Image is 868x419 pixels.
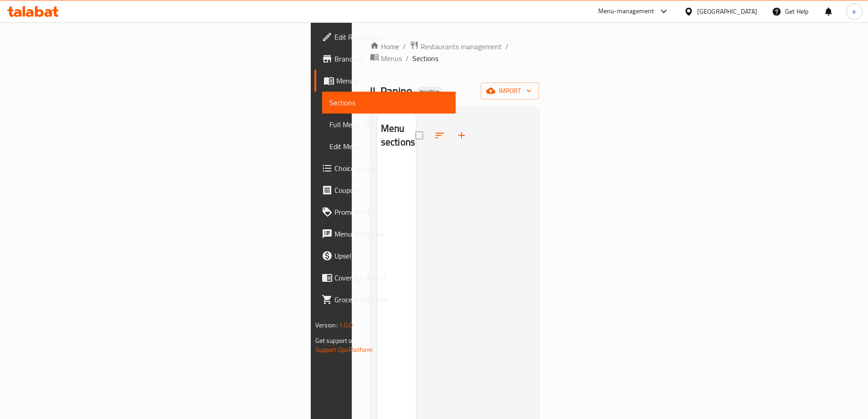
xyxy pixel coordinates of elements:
[314,70,456,92] a: Menus
[488,85,532,97] span: import
[314,289,456,310] a: Grocery Checklist
[377,157,416,165] nav: Menu sections
[315,319,338,331] span: Version:
[315,344,373,356] a: Support.OpsPlatform
[334,207,448,217] span: Promotions
[322,114,456,135] a: Full Menu View
[322,135,456,157] a: Edit Menu
[314,267,456,289] a: Coverage Report
[336,75,448,86] span: Menus
[329,119,448,130] span: Full Menu View
[697,6,757,16] div: [GEOGRAPHIC_DATA]
[314,179,456,201] a: Coupons
[314,245,456,267] a: Upsell
[334,272,448,283] span: Coverage Report
[314,201,456,223] a: Promotions
[853,6,856,16] span: e
[314,48,456,70] a: Branches
[598,6,654,17] div: Menu-management
[421,41,502,52] span: Restaurants management
[334,228,448,239] span: Menu disclaimer
[334,53,448,64] span: Branches
[410,41,502,52] a: Restaurants management
[334,185,448,196] span: Coupons
[334,250,448,261] span: Upsell
[505,41,508,52] li: /
[451,124,473,146] button: Add section
[315,335,357,347] span: Get support on:
[339,319,353,331] span: 1.0.0
[334,294,448,305] span: Grocery Checklist
[314,26,456,48] a: Edit Restaurant
[334,163,448,174] span: Choice Groups
[329,141,448,152] span: Edit Menu
[322,92,456,114] a: Sections
[334,31,448,42] span: Edit Restaurant
[481,83,539,99] button: import
[329,97,448,108] span: Sections
[314,223,456,245] a: Menu disclaimer
[314,157,456,179] a: Choice Groups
